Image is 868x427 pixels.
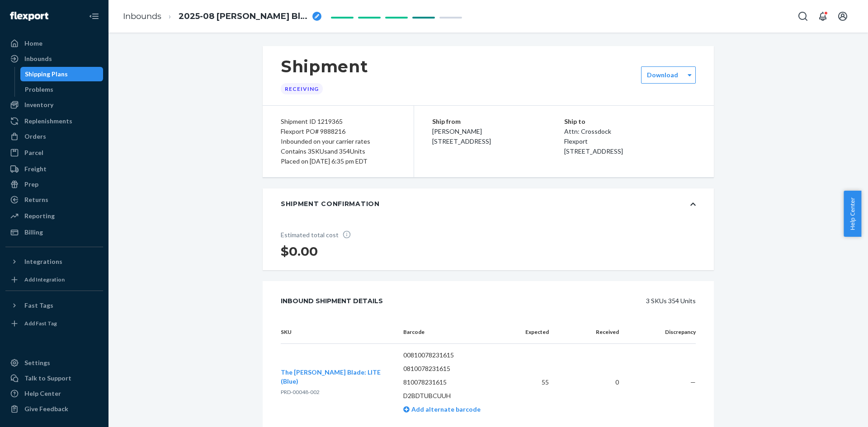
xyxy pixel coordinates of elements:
[281,127,396,136] div: Flexport PO# 9888216
[85,7,103,25] button: Close Navigation
[24,276,65,283] div: Add Integration
[25,70,68,79] div: Shipping Plans
[20,82,104,97] a: Problems
[432,127,491,145] span: [PERSON_NAME] [STREET_ADDRESS]
[564,136,696,146] p: Flexport
[556,344,626,421] td: 0
[24,301,53,310] div: Fast Tags
[281,292,383,310] div: Inbound Shipment Details
[5,225,103,239] a: Billing
[5,371,103,385] a: Talk to Support
[24,100,53,109] div: Inventory
[24,148,43,157] div: Parcel
[564,127,696,136] p: Attn: Crossdock
[25,85,53,94] div: Problems
[403,364,504,373] p: 0810078231615
[281,368,389,386] button: The [PERSON_NAME] Blade: LITE (Blue)
[647,70,678,80] label: Download
[24,257,62,266] div: Integrations
[5,162,103,176] a: Freight
[403,391,504,400] p: D2BDTUBCUUH
[564,117,696,127] p: Ship to
[281,368,381,385] span: The [PERSON_NAME] Blade: LITE (Blue)
[403,405,481,413] a: Add alternate barcode
[281,146,396,156] div: Contains 3 SKUs and 354 Units
[5,386,103,401] a: Help Center
[5,36,103,51] a: Home
[5,192,103,207] a: Returns
[5,298,103,313] button: Fast Tags
[10,12,48,21] img: Flexport logo
[281,230,358,239] p: Estimated total cost
[5,316,103,331] a: Add Fast Tag
[5,98,103,112] a: Inventory
[24,374,71,383] div: Talk to Support
[24,228,43,237] div: Billing
[24,39,42,48] div: Home
[24,195,48,204] div: Returns
[24,404,68,413] div: Give Feedback
[281,83,323,94] div: Receiving
[5,402,103,416] button: Give Feedback
[403,292,696,310] div: 3 SKUs 354 Units
[5,209,103,223] a: Reporting
[403,351,504,360] p: 00810078231615
[24,164,47,174] div: Freight
[814,7,832,25] button: Open notifications
[5,52,103,66] a: Inbounds
[179,11,309,23] span: 2025-08 Smith Blade Lite V1 Transfer
[834,7,852,25] button: Open account menu
[281,321,396,344] th: SKU
[281,57,368,76] h1: Shipment
[564,147,623,155] span: [STREET_ADDRESS]
[511,344,556,421] td: 55
[432,117,564,127] p: Ship from
[5,272,103,287] a: Add Integration
[123,11,161,21] a: Inbounds
[20,67,104,81] a: Shipping Plans
[396,321,511,344] th: Barcode
[511,321,556,344] th: Expected
[794,7,812,25] button: Open Search Box
[5,129,103,144] a: Orders
[281,199,380,208] div: Shipment Confirmation
[24,54,52,63] div: Inbounds
[556,321,626,344] th: Received
[24,211,55,221] div: Reporting
[403,378,504,387] p: 810078231615
[281,136,396,146] div: Inbounded on your carrier rates
[281,117,396,127] div: Shipment ID 1219365
[281,389,320,395] span: PRD-00048-002
[5,356,103,370] a: Settings
[5,114,103,128] a: Replenishments
[24,132,46,141] div: Orders
[24,319,57,327] div: Add Fast Tag
[24,117,72,126] div: Replenishments
[5,177,103,192] a: Prep
[5,254,103,269] button: Integrations
[690,378,696,386] span: —
[844,191,861,237] button: Help Center
[281,156,396,166] div: Placed on [DATE] 6:35 pm EDT
[116,3,329,30] ol: breadcrumbs
[24,389,61,398] div: Help Center
[626,321,696,344] th: Discrepancy
[410,405,481,413] span: Add alternate barcode
[5,145,103,160] a: Parcel
[24,358,50,367] div: Settings
[281,243,358,259] h1: $0.00
[24,180,38,189] div: Prep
